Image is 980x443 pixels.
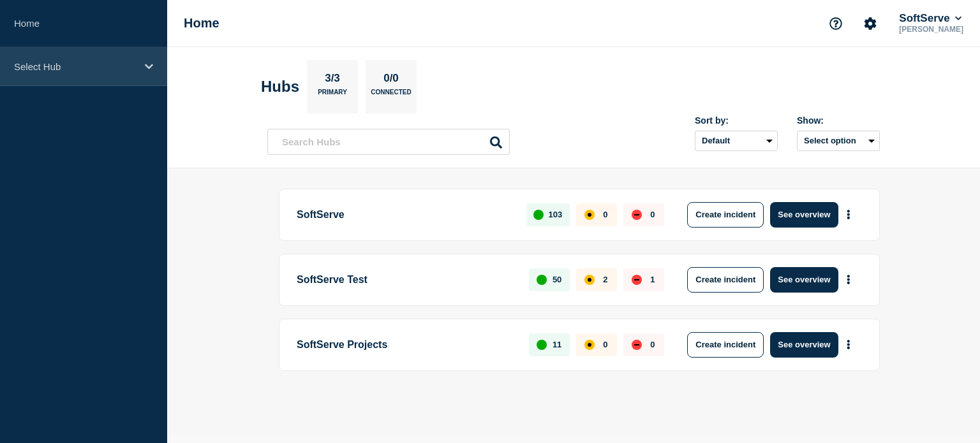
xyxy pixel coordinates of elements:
[896,25,966,34] p: [PERSON_NAME]
[320,72,345,89] p: 3/3
[371,89,411,102] p: Connected
[14,61,137,72] p: Select Hub
[261,78,299,96] h2: Hubs
[549,210,563,219] p: 103
[687,202,764,228] button: Create incident
[553,340,561,349] p: 11
[603,340,607,349] p: 0
[695,131,778,151] select: Sort by
[896,12,964,25] button: SoftServe
[650,210,655,219] p: 0
[632,275,642,285] div: down
[297,202,512,228] p: SoftServe
[840,268,857,291] button: More actions
[584,210,595,220] div: affected
[797,131,880,151] button: Select option
[553,275,561,284] p: 50
[584,275,595,285] div: affected
[822,10,849,37] button: Support
[632,340,642,350] div: down
[379,72,404,89] p: 0/0
[650,340,655,349] p: 0
[797,115,880,126] div: Show:
[184,16,219,31] h1: Home
[318,89,347,102] p: Primary
[584,340,595,350] div: affected
[695,115,778,126] div: Sort by:
[770,202,838,228] button: See overview
[537,275,547,285] div: up
[632,210,642,220] div: down
[687,332,764,358] button: Create incident
[840,203,857,226] button: More actions
[687,267,764,293] button: Create incident
[857,10,884,37] button: Account settings
[267,129,510,155] input: Search Hubs
[297,267,514,293] p: SoftServe Test
[533,210,544,220] div: up
[770,267,838,293] button: See overview
[603,275,607,284] p: 2
[537,340,547,350] div: up
[603,210,607,219] p: 0
[840,333,857,356] button: More actions
[650,275,655,284] p: 1
[297,332,514,358] p: SoftServe Projects
[770,332,838,358] button: See overview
